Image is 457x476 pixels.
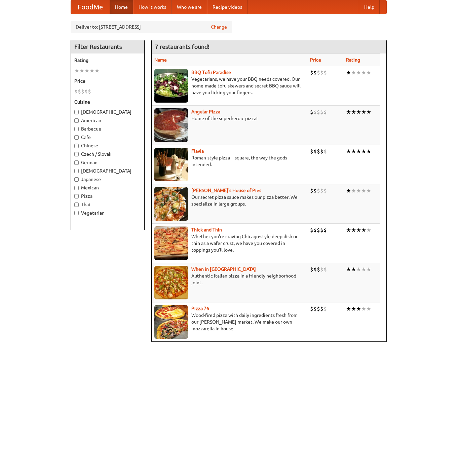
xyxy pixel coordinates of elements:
[191,266,256,272] a: When in [GEOGRAPHIC_DATA]
[74,186,79,190] input: Mexican
[310,226,313,234] li: $
[74,151,141,157] label: Czech / Slovak
[74,194,79,198] input: Pizza
[313,226,317,234] li: $
[191,148,204,154] a: Flavia
[74,201,141,208] label: Thai
[88,88,91,95] li: $
[313,305,317,313] li: $
[207,0,247,14] a: Recipe videos
[310,69,313,76] li: $
[191,109,220,114] a: Angular Pizza
[74,118,79,123] input: American
[317,187,320,194] li: $
[191,227,222,232] a: Thick and Thin
[74,78,141,84] h5: Price
[320,305,323,313] li: $
[366,187,371,194] li: ★
[74,169,79,173] input: [DEMOGRAPHIC_DATA]
[323,226,327,234] li: $
[110,0,133,14] a: Home
[323,266,327,273] li: $
[366,226,371,234] li: ★
[310,57,321,63] a: Price
[74,99,141,105] h5: Cuisine
[74,159,141,166] label: German
[154,187,188,221] img: luigis.jpg
[356,148,361,155] li: ★
[172,0,207,14] a: Who we are
[191,306,209,311] b: Pizza 76
[351,305,356,313] li: ★
[361,187,366,194] li: ★
[351,69,356,76] li: ★
[84,67,89,74] li: ★
[359,0,380,14] a: Help
[71,0,110,14] a: FoodMe
[74,134,141,141] label: Cafe
[361,108,366,116] li: ★
[351,108,356,116] li: ★
[154,233,305,253] p: Whether you're craving Chicago-style deep dish or thin as a wafer crust, we have you covered in t...
[356,108,361,116] li: ★
[74,57,141,64] h5: Rating
[89,67,94,74] li: ★
[74,160,79,165] input: German
[323,305,327,313] li: $
[191,70,231,75] b: BBQ Tofu Paradise
[346,148,351,155] li: ★
[74,177,79,182] input: Japanese
[155,43,210,50] ng-pluralize: 7 restaurants found!
[154,305,188,339] img: pizza76.jpg
[356,266,361,273] li: ★
[346,305,351,313] li: ★
[320,266,323,273] li: $
[313,69,317,76] li: $
[313,266,317,273] li: $
[74,142,141,149] label: Chinese
[154,115,305,122] p: Home of the superheroic pizza!
[361,148,366,155] li: ★
[74,117,141,124] label: American
[323,148,327,155] li: $
[154,272,305,286] p: Authentic Italian pizza in a friendly neighborhood joint.
[154,69,188,103] img: tofuparadise.jpg
[361,226,366,234] li: ★
[154,76,305,96] p: Vegetarians, we have your BBQ needs covered. Our home-made tofu skewers and secret BBQ sauce will...
[74,176,141,183] label: Japanese
[361,305,366,313] li: ★
[154,226,188,260] img: thick.jpg
[74,88,78,95] li: $
[366,305,371,313] li: ★
[351,226,356,234] li: ★
[346,226,351,234] li: ★
[313,108,317,116] li: $
[310,148,313,155] li: $
[310,305,313,313] li: $
[346,266,351,273] li: ★
[346,69,351,76] li: ★
[320,148,323,155] li: $
[317,226,320,234] li: $
[191,188,261,193] a: [PERSON_NAME]'s House of Pies
[323,187,327,194] li: $
[74,144,79,148] input: Chinese
[320,187,323,194] li: $
[323,69,327,76] li: $
[320,69,323,76] li: $
[361,266,366,273] li: ★
[313,148,317,155] li: $
[211,24,227,30] a: Change
[74,135,79,140] input: Cafe
[74,184,141,191] label: Mexican
[74,210,141,216] label: Vegetarian
[351,266,356,273] li: ★
[356,69,361,76] li: ★
[74,125,141,132] label: Barbecue
[320,108,323,116] li: $
[346,57,360,63] a: Rating
[356,305,361,313] li: ★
